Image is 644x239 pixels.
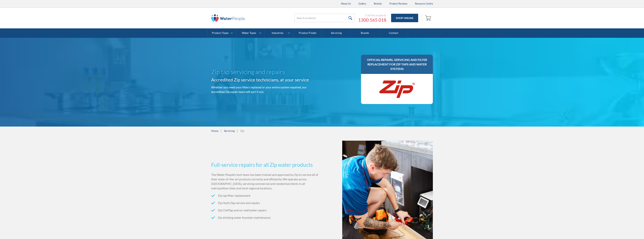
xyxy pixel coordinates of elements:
h3: Full-service repairs for all Zip water products [211,161,321,169]
div: | [237,128,238,133]
a: Water Types [236,28,265,38]
a: Industries [265,28,293,38]
a: Brands [351,28,379,38]
li: Zip ChillTap and on-wall boiler repairs [211,208,321,212]
li: Zip HydroTap service and repairs [211,201,321,205]
a: Home [211,129,218,133]
a: Product Types [208,28,236,38]
a: Servicing [322,28,351,38]
a: 1300 565 018 [358,17,386,23]
div: | [220,128,222,133]
div: Product Types [212,31,229,35]
img: The Water People [211,14,245,22]
a: Shop Online [391,14,418,22]
h2: Accredited Zip service technicians, at your service [211,76,321,83]
div: Call the experts [358,13,386,17]
h1: Zip tap servicing and repairs [211,67,321,76]
li: Zip tap filter replacement [211,193,321,198]
div: Industries [272,31,283,35]
p: Whether you need your filters replaced or your entire system repaired, our accredited Zip repair ... [211,85,321,94]
a: Product Finder [294,28,322,38]
p: The Water People’s tech team has been trained and approved by Zip to service all of their state-o... [211,172,321,190]
div: Zip [240,129,244,133]
a: Servicing [224,129,235,133]
a: Contact [379,28,408,38]
img: shopping cart [425,15,432,21]
li: Zip drinking water fountain maintenance [211,215,321,220]
div: Water Types [242,31,256,35]
a: Open cart [424,14,433,23]
input: Search products [294,14,354,22]
h3: Official repairs, servicing and filter replacement for Zip taps and water systems [365,58,429,71]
